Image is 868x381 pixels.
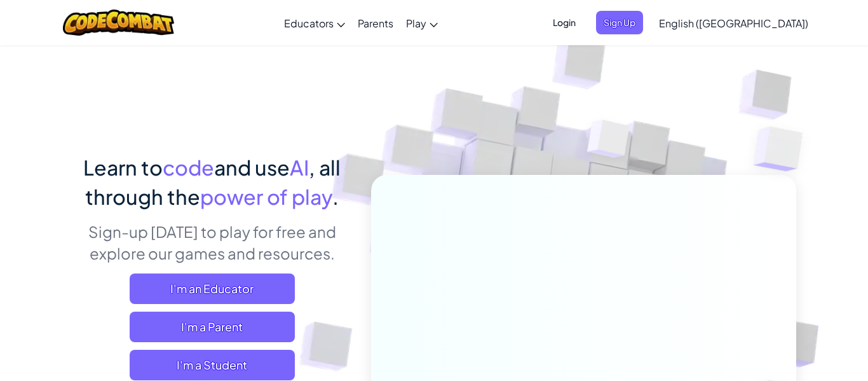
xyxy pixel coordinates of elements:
a: English ([GEOGRAPHIC_DATA]) [653,6,815,40]
a: Educators [278,6,351,40]
a: I'm an Educator [130,274,295,304]
p: Sign-up [DATE] to play for free and explore our games and resources. [72,221,352,264]
button: Login [545,11,583,34]
a: I'm a Parent [130,312,295,342]
span: . [332,184,339,209]
a: Play [400,6,444,40]
span: and use [214,155,290,180]
span: power of play [200,184,332,209]
span: code [163,155,214,180]
span: Educators [284,17,334,30]
span: Play [406,17,426,30]
button: I'm a Student [130,350,295,380]
img: Overlap cubes [728,95,838,203]
button: Sign Up [596,11,643,34]
a: Parents [351,6,400,40]
span: AI [290,155,309,180]
img: Overlap cubes [564,95,655,190]
img: CodeCombat logo [63,10,174,36]
span: Learn to [83,155,163,180]
span: English ([GEOGRAPHIC_DATA]) [659,17,808,30]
